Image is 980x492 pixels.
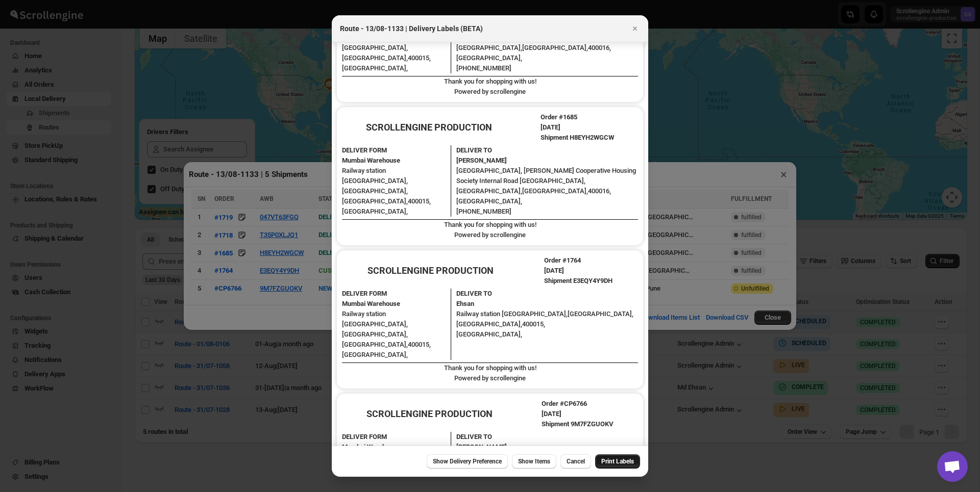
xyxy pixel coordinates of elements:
button: Close [628,21,642,36]
button: Show Delivery Preference [427,454,508,469]
span: [GEOGRAPHIC_DATA] , [522,187,588,195]
span: 400015 , [408,197,431,205]
b: DELIVER FORM [342,290,387,297]
span: [GEOGRAPHIC_DATA] , [456,320,522,328]
button: Show Items [512,454,556,469]
strong: Shipment E3EQY4Y9DH [544,277,612,284]
b: DELIVER TO [456,146,492,154]
button: Cancel [560,454,591,469]
div: Thank you for shopping with us! [342,220,638,230]
span: Railway station [GEOGRAPHIC_DATA] , [342,167,408,185]
span: [GEOGRAPHIC_DATA] , [568,310,633,318]
span: [GEOGRAPHIC_DATA] , [342,54,408,62]
b: DELIVER TO [456,433,492,441]
strong: [DATE] [544,267,564,274]
span: Show Items [518,457,550,465]
span: [GEOGRAPHIC_DATA] , [522,44,588,51]
b: Mumbai Warehouse [342,443,400,451]
span: 400015 , [522,320,545,328]
span: [GEOGRAPHIC_DATA] , [342,330,408,338]
div: SCROLLENGINE PRODUCTION [366,409,493,419]
div: Powered by scrollengine [342,373,638,383]
div: Powered by scrollengine [342,230,638,240]
h2: Route - 13/08-1133 | Delivery Labels (BETA) [340,23,483,34]
strong: Order #CP6766 [542,400,587,407]
span: Railway station [GEOGRAPHIC_DATA] , [456,310,568,318]
span: 400015 , [408,341,431,348]
div: Thank you for shopping with us! [342,76,638,87]
b: Ehsan [456,300,474,307]
strong: [DATE] [542,410,561,418]
div: SCROLLENGINE PRODUCTION [366,122,492,133]
button: Print Labels [595,454,640,469]
a: Open chat [937,451,968,482]
div: Thank you for shopping with us! [342,363,638,373]
b: DELIVER TO [456,290,492,297]
div: Powered by scrollengine [342,87,638,97]
span: [GEOGRAPHIC_DATA] , [342,197,408,205]
span: Show Delivery Preference [433,457,502,465]
span: [GEOGRAPHIC_DATA] , [342,64,408,72]
b: DELIVER FORM [342,433,387,441]
span: [GEOGRAPHIC_DATA] , [456,197,522,205]
div: SCROLLENGINE PRODUCTION [367,266,494,276]
span: 400016 , [588,187,611,195]
strong: [DATE] [541,123,560,131]
span: [GEOGRAPHIC_DATA] , [456,187,522,195]
span: Railway station [GEOGRAPHIC_DATA] , [342,310,408,328]
span: [GEOGRAPHIC_DATA] , [342,351,408,358]
span: [GEOGRAPHIC_DATA] , [456,330,522,338]
span: Print Labels [601,457,634,465]
span: [GEOGRAPHIC_DATA] , [342,208,408,215]
strong: Shipment 9M7FZGUOKV [542,420,614,428]
span: [GEOGRAPHIC_DATA] , [456,44,522,51]
span: 400015 , [408,54,431,62]
strong: Shipment H8EYH2WGCW [541,134,614,141]
b: DELIVER FORM [342,146,387,154]
b: Mumbai Warehouse [342,157,400,164]
b: [PERSON_NAME] [456,443,507,451]
span: [PHONE_NUMBER] [456,64,511,72]
strong: Order #1764 [544,256,581,264]
span: [GEOGRAPHIC_DATA] , [456,54,522,62]
strong: Order #1685 [541,113,577,121]
b: [PERSON_NAME] [456,157,507,164]
span: [GEOGRAPHIC_DATA] , [342,341,408,348]
span: [GEOGRAPHIC_DATA] , [342,187,408,195]
span: [GEOGRAPHIC_DATA], [PERSON_NAME] Cooperative Housing Society Internal Road [GEOGRAPHIC_DATA] , [456,167,636,185]
span: [GEOGRAPHIC_DATA] , [342,44,408,51]
span: Cancel [567,457,585,465]
span: [PHONE_NUMBER] [456,208,511,215]
span: 400016 , [588,44,611,51]
b: Mumbai Warehouse [342,300,400,307]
